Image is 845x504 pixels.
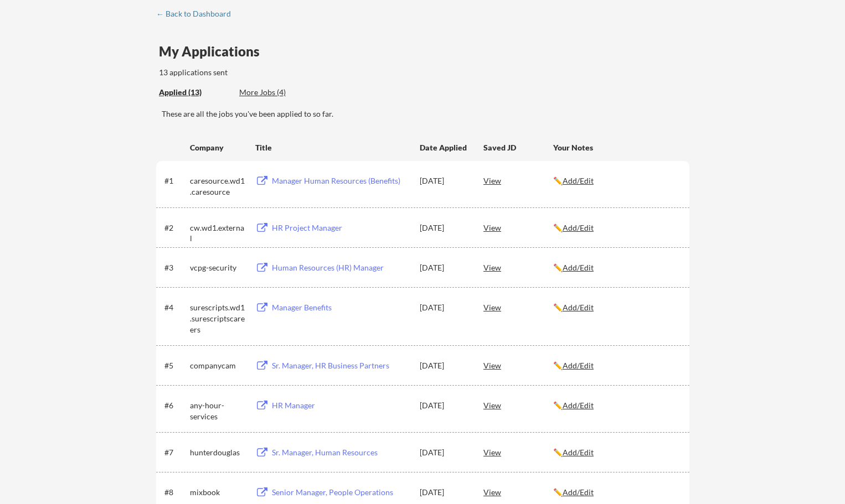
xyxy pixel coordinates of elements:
div: Applied (13) [159,87,231,98]
div: [DATE] [420,175,468,186]
div: Saved JD [483,137,553,157]
div: These are all the jobs you've been applied to so far. [159,87,231,98]
div: These are job applications we think you'd be a good fit for, but couldn't apply you to automatica... [239,87,321,98]
div: View [483,297,553,317]
div: Date Applied [420,142,468,153]
div: Sr. Manager, HR Business Partners [272,360,409,371]
div: My Applications [159,45,269,58]
div: ← Back to Dashboard [156,10,239,18]
div: [DATE] [420,447,468,458]
u: Add/Edit [563,487,594,497]
u: Add/Edit [563,303,594,312]
div: Human Resources (HR) Manager [272,262,409,273]
div: ✏️ [553,487,679,498]
div: Your Notes [553,142,679,153]
div: ✏️ [553,447,679,458]
div: ✏️ [553,175,679,186]
div: #1 [164,175,186,186]
div: ✏️ [553,360,679,371]
div: [DATE] [420,360,468,371]
div: [DATE] [420,302,468,313]
div: #3 [164,262,186,273]
u: Add/Edit [563,176,594,185]
div: [DATE] [420,400,468,411]
div: More Jobs (4) [239,87,321,98]
div: View [483,170,553,190]
div: #6 [164,400,186,411]
u: Add/Edit [563,361,594,370]
div: cw.wd1.external [190,222,245,244]
div: #5 [164,360,186,371]
div: surescripts.wd1.surescriptscareers [190,302,245,335]
div: HR Manager [272,400,409,411]
div: Manager Benefits [272,302,409,313]
div: Senior Manager, People Operations [272,487,409,498]
div: #4 [164,302,186,313]
u: Add/Edit [563,223,594,232]
div: View [483,442,553,462]
div: View [483,257,553,277]
div: hunterdouglas [190,447,245,458]
div: ✏️ [553,302,679,313]
div: Sr. Manager, Human Resources [272,447,409,458]
div: These are all the jobs you've been applied to so far. [162,108,689,119]
div: companycam [190,360,245,371]
div: vcpg-security [190,262,245,273]
div: #7 [164,447,186,458]
div: 13 applications sent [159,67,373,78]
div: Manager Human Resources (Benefits) [272,175,409,186]
u: Add/Edit [563,448,594,457]
div: View [483,355,553,375]
div: #8 [164,487,186,498]
div: mixbook [190,487,245,498]
div: ✏️ [553,400,679,411]
div: Company [190,142,245,153]
div: View [483,217,553,237]
a: ← Back to Dashboard [156,9,239,20]
u: Add/Edit [563,401,594,410]
u: Add/Edit [563,263,594,272]
div: View [483,395,553,415]
div: Title [255,142,409,153]
div: HR Project Manager [272,222,409,233]
div: ✏️ [553,262,679,273]
div: any-hour-services [190,400,245,422]
div: View [483,482,553,502]
div: #2 [164,222,186,233]
div: caresource.wd1.caresource [190,175,245,197]
div: [DATE] [420,262,468,273]
div: [DATE] [420,487,468,498]
div: [DATE] [420,222,468,233]
div: ✏️ [553,222,679,233]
